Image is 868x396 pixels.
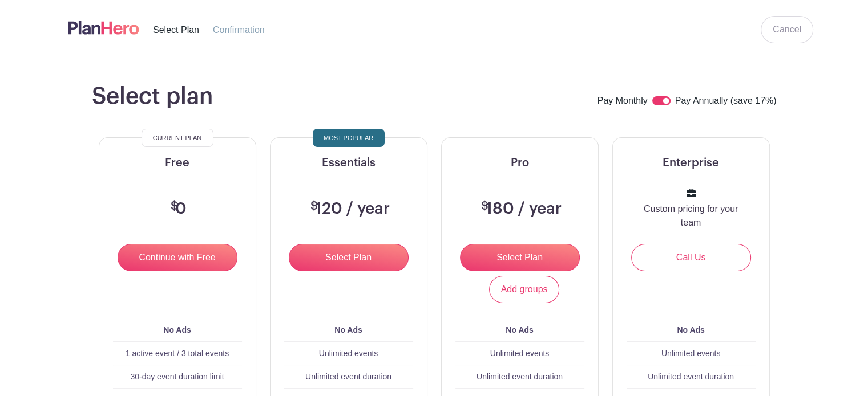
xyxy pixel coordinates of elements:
[284,156,413,170] h5: Essentials
[319,349,378,358] span: Unlimited events
[130,372,224,381] span: 30-day event duration limit
[455,156,584,170] h5: Pro
[126,349,229,358] span: 1 active event / 3 total events
[213,25,265,35] span: Confirmation
[308,199,390,219] h3: 120 / year
[675,94,777,109] label: Pay Annually (save 17%)
[92,83,213,110] h1: Select plan
[489,276,560,303] a: Add groups
[113,156,242,170] h5: Free
[761,16,813,43] a: Cancel
[477,372,563,381] span: Unlimited event duration
[460,244,580,271] input: Select Plan
[153,131,201,145] span: Current Plan
[118,244,237,271] input: Continue with Free
[640,202,742,230] p: Custom pricing for your team
[171,201,178,212] span: $
[163,325,191,334] b: No Ads
[627,156,756,170] h5: Enterprise
[481,201,488,212] span: $
[648,372,734,381] span: Unlimited event duration
[310,201,318,212] span: $
[506,325,533,334] b: No Ads
[631,244,751,271] a: Call Us
[597,94,648,109] label: Pay Monthly
[334,325,362,334] b: No Ads
[478,199,562,219] h3: 180 / year
[68,18,139,37] img: logo-507f7623f17ff9eddc593b1ce0a138ce2505c220e1c5a4e2b4648c50719b7d32.svg
[490,349,550,358] span: Unlimited events
[153,25,199,35] span: Select Plan
[168,199,187,219] h3: 0
[324,131,373,145] span: Most Popular
[661,349,721,358] span: Unlimited events
[677,325,704,334] b: No Ads
[289,244,409,271] input: Select Plan
[305,372,391,381] span: Unlimited event duration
